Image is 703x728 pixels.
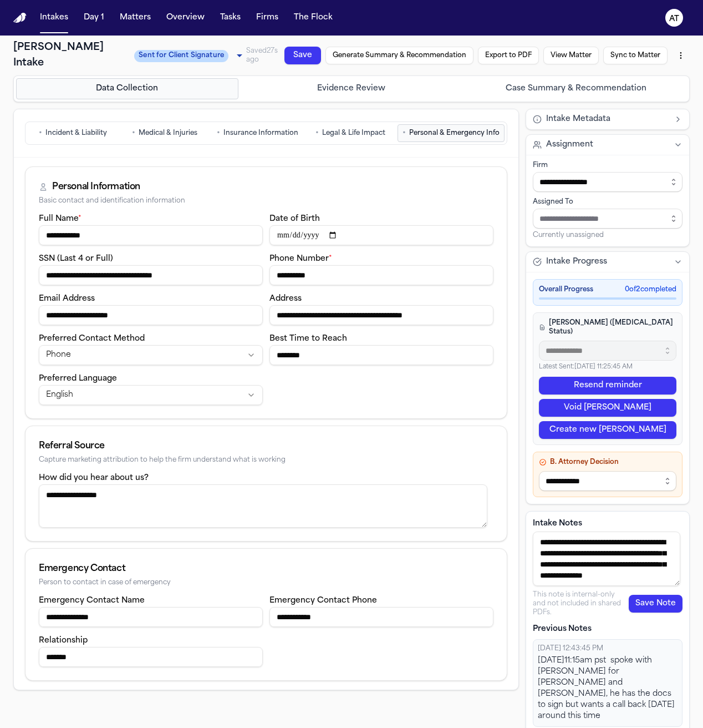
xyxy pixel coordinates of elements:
[223,129,298,138] span: Insurance Information
[533,231,604,240] span: Currently unassigned
[16,78,238,99] button: Go to Data Collection step
[39,225,263,245] input: Full name
[625,285,676,294] span: 0 of 2 completed
[39,596,145,605] label: Emergency Contact Name
[269,265,493,285] input: Phone number
[269,225,493,245] input: Date of birth
[538,655,677,722] div: [DATE]11:15am pst spoke with [PERSON_NAME] for [PERSON_NAME] and [PERSON_NAME], he has the docs t...
[465,78,687,99] button: Go to Case Summary & Recommendation step
[134,50,228,62] span: Sent for Client Signature
[543,47,599,64] button: View Matter
[252,8,283,28] button: Firms
[13,13,27,23] a: Home
[539,318,676,336] h4: [PERSON_NAME] ([MEDICAL_DATA] Status)
[533,161,682,170] div: Firm
[398,124,505,142] button: Go to Personal & Emergency Info
[39,562,493,575] div: Emergency Contact
[39,215,81,223] label: Full Name
[39,579,493,587] div: Person to contact in case of emergency
[216,8,245,28] button: Tasks
[246,48,278,63] span: Saved 27s ago
[241,78,463,99] button: Go to Evidence Review step
[629,595,682,613] button: Save Note
[39,128,42,139] span: •
[28,124,118,142] button: Go to Incident & Liability
[533,590,629,617] p: This note is internal-only and not included in shared PDFs.
[269,295,302,303] label: Address
[539,363,676,372] p: Latest Sent: [DATE] 11:25:45 AM
[39,636,88,645] label: Relationship
[546,139,593,150] span: Assignment
[132,128,135,139] span: •
[269,607,493,627] input: Emergency contact phone
[269,305,493,325] input: Address
[539,458,676,467] h4: B. Attorney Decision
[212,124,303,142] button: Go to Insurance Information
[269,345,493,365] input: Best time to reach
[325,47,473,64] button: Generate Summary & Recommendation
[603,47,668,64] button: Sync to Matter
[546,114,610,125] span: Intake Metadata
[39,295,95,303] label: Email Address
[533,198,682,206] div: Assigned To
[13,40,128,71] h1: [PERSON_NAME] Intake
[526,252,689,272] button: Intake Progress
[672,46,690,65] button: More actions
[315,128,319,139] span: •
[45,129,107,138] span: Incident & Liability
[39,647,263,667] input: Emergency contact relationship
[269,215,320,223] label: Date of Birth
[39,439,493,453] div: Referral Source
[16,78,687,99] nav: Intake steps
[478,47,539,64] button: Export to PDF
[533,172,682,192] input: Select firm
[269,335,347,343] label: Best Time to Reach
[305,124,395,142] button: Go to Legal & Life Impact
[539,421,676,439] button: Create new [PERSON_NAME]
[403,128,406,139] span: •
[284,47,321,64] button: Save
[35,8,73,28] button: Intakes
[533,532,680,586] textarea: Intake notes
[115,8,155,28] button: Matters
[533,624,682,635] p: Previous Notes
[39,456,493,464] div: Capture marketing attribution to help the firm understand what is working
[409,129,500,138] span: Personal & Emergency Info
[39,474,149,482] label: How did you hear about us?
[526,135,689,155] button: Assignment
[39,265,263,285] input: SSN
[533,518,682,529] label: Intake Notes
[322,129,385,138] span: Legal & Life Impact
[217,128,220,139] span: •
[39,607,263,627] input: Emergency contact name
[39,335,145,343] label: Preferred Contact Method
[539,399,676,417] button: Void [PERSON_NAME]
[120,124,210,142] button: Go to Medical & Injuries
[39,375,117,383] label: Preferred Language
[134,48,246,63] div: Update intake status
[13,13,27,23] img: Finch Logo
[79,8,109,28] button: Day 1
[539,377,676,395] button: Resend reminder
[538,644,677,653] div: [DATE] 12:43:45 PM
[39,197,493,205] div: Basic contact and identification information
[546,256,607,267] span: Intake Progress
[162,8,209,28] button: Overview
[533,209,682,229] input: Assign to staff member
[539,285,593,294] span: Overall Progress
[289,8,337,28] button: The Flock
[52,180,140,194] div: Personal Information
[269,596,377,605] label: Emergency Contact Phone
[139,129,197,138] span: Medical & Injuries
[269,255,332,263] label: Phone Number
[39,255,113,263] label: SSN (Last 4 or Full)
[39,305,263,325] input: Email address
[526,109,689,129] button: Intake Metadata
